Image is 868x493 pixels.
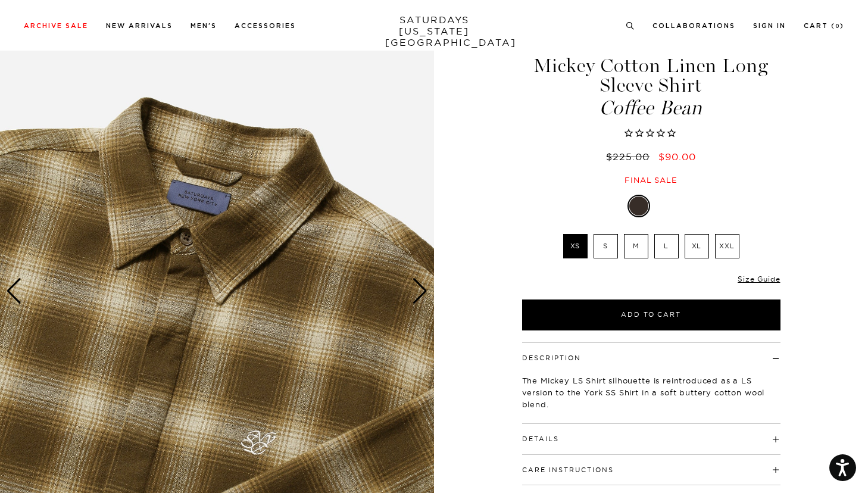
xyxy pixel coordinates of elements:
button: Details [522,436,559,442]
span: Rated 0.0 out of 5 stars 0 reviews [520,127,782,140]
label: S [594,234,618,258]
h1: Mickey Cotton Linen Long Sleeve Shirt [520,56,782,118]
a: Sign In [753,23,786,29]
div: Final sale [520,175,782,185]
button: Add to Cart [522,299,780,330]
button: Description [522,355,581,361]
p: The Mickey LS Shirt silhouette is reintroduced as a LS version to the York SS Shirt in a soft but... [522,375,780,410]
div: Next slide [412,278,428,304]
label: L [654,234,679,258]
span: Coffee Bean [520,98,782,118]
small: 0 [835,24,840,29]
a: Size Guide [738,274,780,283]
a: New Arrivals [106,23,173,29]
del: $225.00 [606,151,654,163]
a: Archive Sale [24,23,88,29]
a: Collaborations [652,23,735,29]
div: Previous slide [6,278,22,304]
label: XXL [715,234,739,258]
a: Men's [191,23,217,29]
button: Care Instructions [522,467,614,473]
a: SATURDAYS[US_STATE][GEOGRAPHIC_DATA] [385,14,483,48]
label: XS [563,234,588,258]
a: Cart (0) [804,23,844,29]
label: XL [685,234,709,258]
span: $90.00 [658,151,696,163]
label: M [624,234,648,258]
a: Accessories [235,23,296,29]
